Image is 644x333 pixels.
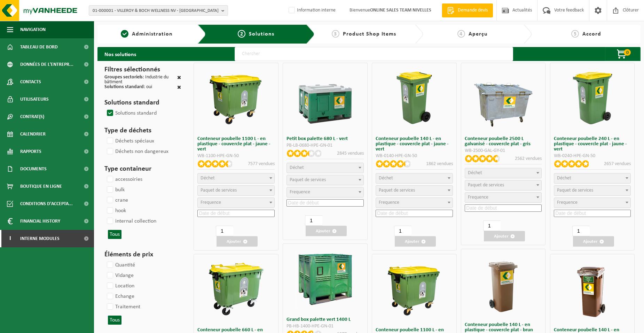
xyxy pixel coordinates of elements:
[105,136,154,146] label: Déchets spéciaux
[20,125,46,143] span: Calendrier
[108,316,121,325] button: Tous
[20,212,60,230] span: Financial History
[20,178,62,195] span: Boutique en ligne
[394,226,412,236] input: 1
[554,210,631,217] input: Date de début
[20,160,47,178] span: Documents
[385,260,444,319] img: WB-1100-HPE-GN-51
[121,30,128,38] span: 1
[248,160,275,168] p: 7577 vendues
[89,5,228,16] button: 01-000001 - VILLEROY & BOCH WELLNESS NV - [GEOGRAPHIC_DATA]
[306,226,347,236] button: Ajouter
[426,160,453,168] p: 1862 vendues
[216,226,234,236] input: 1
[104,164,181,174] h3: Type containeur
[201,200,221,205] span: Frequence
[105,260,135,270] label: Quantité
[395,236,436,247] button: Ajouter
[572,226,590,236] input: 1
[105,185,125,195] label: bulk
[465,148,542,153] div: WB-2500-GAL-GY-01
[206,68,266,127] img: WB-1100-HPE-GN-50
[286,143,363,148] div: PB-LB-0680-HPE-GN-01
[337,150,364,157] p: 2845 vendues
[104,249,181,260] h3: Éléments de prix
[465,322,542,333] h3: Conteneur poubelle 140 L - en plastique - couvercle plat - brun
[287,5,336,16] label: Information interne
[385,68,444,127] img: WB-0140-HPE-GN-50
[343,31,396,37] span: Product Shop Items
[20,21,46,38] span: Navigation
[468,183,504,188] span: Paquet de services
[370,8,431,13] strong: ONLINE SALES TEAM NIVELLES
[20,143,41,160] span: Rapports
[108,230,121,239] button: Tous
[332,30,339,38] span: 3
[290,177,326,183] span: Paquet de services
[557,200,578,205] span: Frequence
[474,68,533,127] img: WB-2500-GAL-GY-01
[379,188,415,193] span: Paquet de services
[7,230,13,247] span: I
[605,47,640,61] button: 0
[554,154,631,158] div: WB-0240-HPE-GN-50
[286,317,363,322] h3: Grand box palette vert 1400 L
[249,31,274,37] span: Solutions
[474,254,533,313] img: WB-0140-HPE-BN-01
[535,30,637,38] a: 5Accord
[206,260,266,319] img: WB-0660-HPE-GN-50
[483,220,501,231] input: 1
[217,236,258,247] button: Ajouter
[468,170,482,176] span: Déchet
[97,47,143,61] h2: Nos solutions
[571,30,579,38] span: 5
[604,160,631,168] p: 2657 vendues
[101,30,192,38] a: 1Administration
[104,75,177,85] div: : Industrie du bâtiment
[290,189,310,195] span: Frequence
[104,85,152,91] div: : oui
[296,68,355,127] img: PB-LB-0680-HPE-GN-01
[197,154,274,158] div: WB-1100-HPE-GN-50
[20,108,44,125] span: Contrat(s)
[197,136,274,152] h3: Conteneur poubelle 1100 L - en plastique - couvercle plat - jaune - vert
[105,302,140,312] label: Traitement
[104,84,144,90] span: Solutions standard
[286,136,363,141] h3: Petit box palette 680 L - vert
[20,91,49,108] span: Utilisateurs
[296,249,355,308] img: PB-HB-1400-HPE-GN-01
[465,136,542,147] h3: Conteneur poubelle 2500 L galvanisé - couvercle plat - gris
[376,154,453,158] div: WB-0140-HPE-GN-50
[201,176,215,181] span: Déchet
[582,31,601,37] span: Accord
[105,174,142,185] label: accessoiries
[442,3,493,17] a: Demande devis
[105,281,134,291] label: Location
[573,236,614,247] button: Ajouter
[20,195,73,212] span: Conditions d'accepta...
[197,210,274,217] input: Date de début
[211,30,301,38] a: 2Solutions
[379,200,399,205] span: Frequence
[484,231,525,241] button: Ajouter
[557,176,571,181] span: Déchet
[286,324,363,329] div: PB-HB-1400-HPE-GN-01
[563,260,622,319] img: WB-0140-HPE-BN-06
[105,146,168,157] label: Déchets non dangereux
[20,38,58,56] span: Tableau de bord
[105,291,134,302] label: Echange
[624,49,631,56] span: 0
[554,136,631,152] h3: Conteneur poubelle 240 L - en plastique - couvercle plat - jaune - vert
[104,98,181,108] h3: Solutions standard
[465,204,542,212] input: Date de début
[469,31,488,37] span: Aperçu
[557,188,593,193] span: Paquet de services
[318,30,409,38] a: 3Product Shop Items
[290,165,304,170] span: Déchet
[20,73,41,91] span: Contacts
[105,270,134,281] label: Vidange
[93,6,219,16] span: 01-000001 - VILLEROY & BOCH WELLNESS NV - [GEOGRAPHIC_DATA]
[105,195,128,206] label: crane
[468,195,488,200] span: Frequence
[286,199,363,207] input: Date de début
